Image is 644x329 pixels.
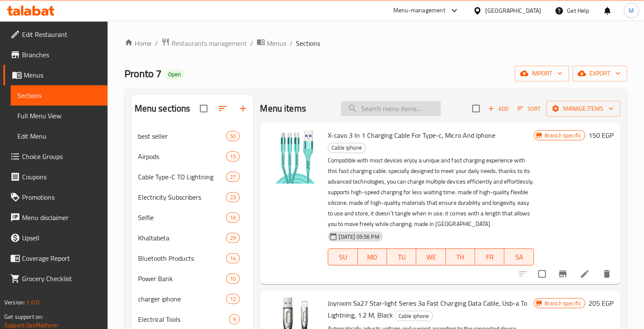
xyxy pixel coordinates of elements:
[3,268,108,289] a: Grocery Checklist
[328,248,357,265] button: SU
[589,129,614,141] h6: 150 EGP
[522,68,562,79] span: import
[124,64,161,83] span: Pronto 7
[3,167,108,187] a: Coupons
[165,70,184,80] div: Open
[131,228,254,248] div: Khaltabeta29
[504,248,533,265] button: SA
[4,311,43,322] span: Get support on:
[446,248,475,265] button: TH
[515,102,543,115] button: Sort
[226,151,240,162] div: items
[3,45,108,65] a: Branches
[138,151,227,162] span: Airpods
[138,212,227,223] span: Selfie
[131,207,254,228] div: Selfie16
[138,233,227,243] span: Khaltabeta
[233,98,253,119] button: Add section
[515,66,569,81] button: import
[361,251,384,263] span: MO
[3,146,108,167] a: Choice Groups
[296,38,320,48] span: Sections
[138,172,227,182] div: Cable Type-C TO Lightning
[267,129,321,184] img: X-cavo 3 In 1 Charging Cable For Type-c, Micro And Iphone
[226,233,240,243] div: items
[335,233,382,241] span: [DATE] 05:56 PM
[290,38,293,48] li: /
[3,248,108,268] a: Coverage Report
[138,253,227,263] span: Bluetooth Products
[267,38,286,48] span: Menus
[3,207,108,228] a: Menu disclaimer
[390,251,413,263] span: TU
[387,248,416,265] button: TU
[17,111,101,121] span: Full Menu View
[533,265,551,283] span: Select to update
[260,102,306,115] h2: Menu items
[541,299,585,307] span: Branch specific
[553,264,573,284] button: Branch-specific-item
[138,273,227,284] span: Power Bank
[22,253,101,263] span: Coverage Report
[572,66,627,81] button: export
[135,102,191,115] h2: Menu sections
[3,24,108,45] a: Edit Restaurant
[22,233,101,243] span: Upsell
[226,212,240,223] div: items
[22,212,101,223] span: Menu disclaimer
[124,38,152,48] a: Home
[11,126,108,146] a: Edit Menu
[517,104,541,114] span: Sort
[227,173,239,181] span: 27
[11,106,108,126] a: Full Menu View
[553,103,614,114] span: Manage items
[4,297,25,308] span: Version:
[161,38,247,49] a: Restaurants management
[131,146,254,167] div: Airpods15
[227,214,239,222] span: 16
[512,102,546,115] span: Sort items
[155,38,158,48] li: /
[485,102,512,115] span: Add item
[165,71,184,78] span: Open
[138,131,227,141] span: best seller
[226,131,240,141] div: items
[589,297,614,309] h6: 205 EGP
[213,98,233,119] span: Sort sections
[22,192,101,202] span: Promotions
[11,85,108,106] a: Sections
[138,314,229,324] span: Electrical Tools
[3,187,108,207] a: Promotions
[226,273,240,284] div: items
[22,273,101,284] span: Grocery Checklist
[328,129,495,142] span: X-cavo 3 In 1 Charging Cable For Type-c, Micro And Iphone
[395,311,433,321] div: Cable iphone
[22,172,101,182] span: Coupons
[449,251,472,263] span: TH
[22,50,101,60] span: Branches
[416,248,445,265] button: WE
[546,101,620,117] button: Manage items
[487,104,510,114] span: Add
[332,251,354,263] span: SU
[629,6,634,15] span: M
[508,251,530,263] span: SA
[226,253,240,263] div: items
[358,248,387,265] button: MO
[22,151,101,162] span: Choice Groups
[131,248,254,268] div: Bluetooth Products14
[597,264,617,284] button: delete
[26,297,39,308] span: 1.0.0
[467,100,485,117] span: Select section
[17,131,101,141] span: Edit Menu
[195,100,213,117] span: Select all sections
[420,251,442,263] span: WE
[229,315,239,323] span: 9
[138,294,227,304] span: charger iphone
